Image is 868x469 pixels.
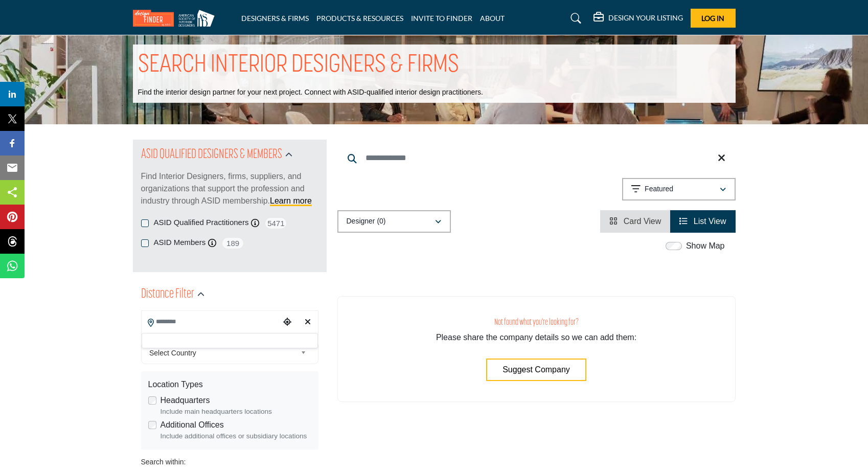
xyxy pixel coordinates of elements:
[300,311,315,333] div: Clear search location
[679,217,726,226] a: View List
[600,210,670,233] li: Card View
[337,210,451,233] button: Designer (0)
[154,217,249,229] label: ASID Qualified Practitioners
[148,378,311,391] div: Location Types
[241,14,309,23] a: DESIGNERS & FIRMS
[264,217,287,230] span: 5471
[609,217,661,226] a: View Card
[480,14,505,23] a: ABOUT
[280,311,295,333] div: Choose your current location
[133,10,220,27] img: Site Logo
[138,50,459,81] h1: SEARCH INTERIOR DESIGNERS & FIRMS
[337,146,736,170] input: Search Keyword
[502,365,570,374] span: Suggest Company
[486,359,586,381] button: Suggest Company
[436,333,636,342] span: Please share the company details so we can add them:
[161,431,311,441] div: Include additional offices or subsidiary locations
[161,419,224,431] label: Additional Offices
[154,237,206,249] label: ASID Members
[141,239,149,247] input: ASID Members checkbox
[161,407,311,417] div: Include main headquarters locations
[141,219,149,227] input: ASID Qualified Practitioners checkbox
[221,237,244,250] span: 189
[686,240,725,252] label: Show Map
[141,146,282,164] h2: ASID QUALIFIED DESIGNERS & MEMBERS
[593,12,683,25] div: DESIGN YOUR LISTING
[142,312,280,332] input: Search Location
[347,216,386,227] p: Designer (0)
[622,178,736,200] button: Featured
[161,394,210,407] label: Headquarters
[141,285,194,304] h2: Distance Filter
[670,210,735,233] li: List View
[141,170,318,207] p: Find Interior Designers, firms, suppliers, and organizations that support the profession and indu...
[270,196,312,205] a: Learn more
[358,317,715,328] h3: Not found what you're looking for?
[701,14,724,23] span: Log In
[142,333,318,348] div: Search Location
[138,87,483,98] p: Find the interior design partner for your next project. Connect with ASID-qualified interior desi...
[691,9,736,28] button: Log In
[645,184,673,194] p: Featured
[149,347,296,359] span: Select Country
[141,457,318,467] div: Search within:
[608,13,683,23] h5: DESIGN YOUR LISTING
[411,14,472,23] a: INVITE TO FINDER
[624,217,661,226] span: Card View
[561,10,588,27] a: Search
[694,217,726,226] span: List View
[316,14,403,23] a: PRODUCTS & RESOURCES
